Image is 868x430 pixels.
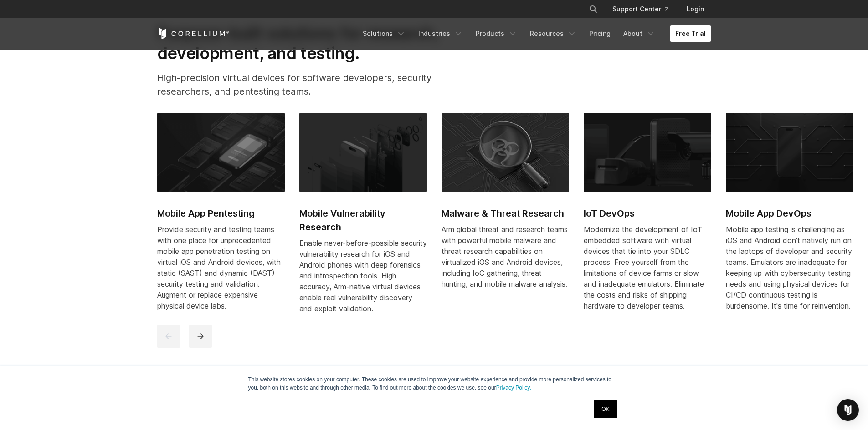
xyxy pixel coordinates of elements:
a: Privacy Policy. [496,384,531,391]
p: This website stores cookies on your computer. These cookies are used to improve your website expe... [248,375,620,392]
h2: Malware & Threat Research [442,207,569,220]
img: Mobile App DevOps [726,113,853,192]
a: Products [470,25,523,42]
h2: Mobile App Pentesting [157,207,285,220]
div: Provide security and testing teams with one place for unprecedented mobile app penetration testin... [157,224,285,311]
a: Mobile App Pentesting Mobile App Pentesting Provide security and testing teams with one place for... [157,113,285,322]
a: Industries [413,25,468,42]
a: Corellium Home [157,28,230,39]
div: Arm global threat and research teams with powerful mobile malware and threat research capabilitie... [442,224,569,289]
a: Solutions [357,25,411,42]
a: Support Center [605,1,676,17]
h2: Mobile Vulnerability Research [299,207,427,234]
div: Mobile app testing is challenging as iOS and Android don't natively run on the laptops of develop... [726,224,853,311]
button: previous [157,325,180,348]
a: Pricing [584,25,616,42]
img: Mobile Vulnerability Research [299,113,427,192]
a: Resources [524,25,582,42]
a: About [618,25,661,42]
a: IoT DevOps IoT DevOps Modernize the development of IoT embedded software with virtual devices tha... [584,113,711,322]
p: High-precision virtual devices for software developers, security researchers, and pentesting teams. [157,71,468,98]
img: Mobile App Pentesting [157,113,285,192]
h2: IoT DevOps [584,207,711,220]
div: Open Intercom Messenger [837,399,859,421]
img: Malware & Threat Research [442,113,569,192]
div: Navigation Menu [578,1,711,17]
a: Mobile Vulnerability Research Mobile Vulnerability Research Enable never-before-possible security... [299,113,427,325]
a: Login [679,1,711,17]
a: Malware & Threat Research Malware & Threat Research Arm global threat and research teams with pow... [442,113,569,300]
button: next [189,325,212,348]
div: Enable never-before-possible security vulnerability research for iOS and Android phones with deep... [299,238,427,314]
a: OK [594,400,617,418]
div: Navigation Menu [357,25,711,42]
a: Free Trial [670,25,711,42]
button: Search [585,1,601,17]
div: Modernize the development of IoT embedded software with virtual devices that tie into your SDLC p... [584,224,711,311]
h2: Mobile App DevOps [726,207,853,220]
img: IoT DevOps [584,113,711,192]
